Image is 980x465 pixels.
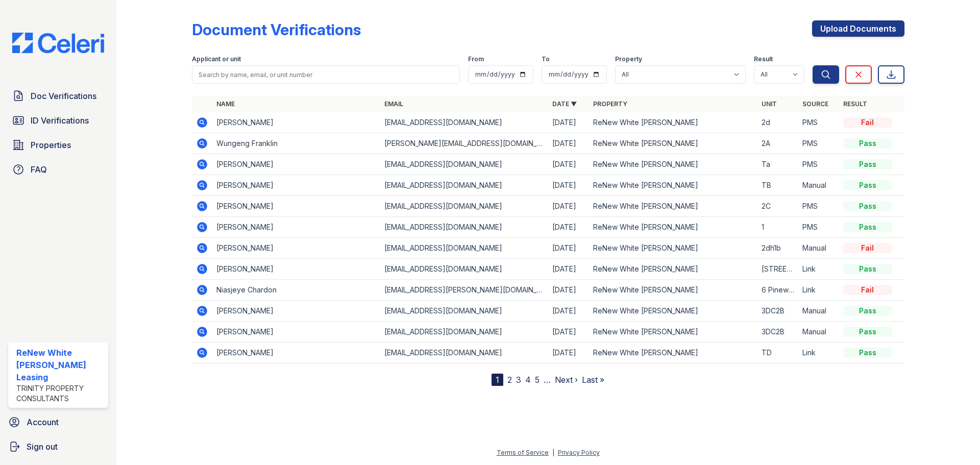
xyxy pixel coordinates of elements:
td: ReNew White [PERSON_NAME] [589,280,757,301]
td: 6 Pinewall #1C [757,280,798,301]
td: [PERSON_NAME] [212,238,380,259]
div: Pass [843,159,892,169]
td: 3DC2B [757,322,798,342]
td: Manual [798,301,839,322]
div: | [552,449,554,456]
label: From [468,55,484,63]
td: TD [757,342,798,363]
td: [EMAIL_ADDRESS][DOMAIN_NAME] [380,175,548,196]
td: ReNew White [PERSON_NAME] [589,154,757,175]
td: [EMAIL_ADDRESS][DOMAIN_NAME] [380,112,548,133]
td: [EMAIL_ADDRESS][DOMAIN_NAME] [380,301,548,322]
td: [PERSON_NAME] [212,301,380,322]
td: ReNew White [PERSON_NAME] [589,175,757,196]
img: CE_Logo_Blue-a8612792a0a2168367f1c8372b55b34899dd931a85d93a1a3d3e32e68fde9ad4.png [4,33,112,53]
input: Search by name, email, or unit number [192,65,460,84]
td: 2d [757,112,798,133]
td: 1 [757,217,798,238]
td: [DATE] [548,259,589,280]
button: Sign out [4,436,112,457]
div: Fail [843,285,892,295]
a: Properties [8,135,108,155]
a: FAQ [8,159,108,180]
td: PMS [798,154,839,175]
div: Fail [843,243,892,253]
td: 2A [757,133,798,154]
td: PMS [798,112,839,133]
a: Privacy Policy [558,449,600,456]
a: 5 [535,375,540,385]
td: [DATE] [548,342,589,363]
a: Next › [555,375,578,385]
span: FAQ [31,163,47,176]
td: [PERSON_NAME] [212,322,380,342]
td: [PERSON_NAME] [212,112,380,133]
label: Applicant or unit [192,55,241,63]
div: Fail [843,117,892,128]
div: Pass [843,348,892,358]
td: ReNew White [PERSON_NAME] [589,133,757,154]
td: Wungeng Franklin [212,133,380,154]
td: PMS [798,196,839,217]
td: [EMAIL_ADDRESS][DOMAIN_NAME] [380,322,548,342]
div: Pass [843,306,892,316]
span: … [544,374,551,386]
td: Link [798,259,839,280]
td: Link [798,342,839,363]
td: ReNew White [PERSON_NAME] [589,322,757,342]
a: ID Verifications [8,110,108,131]
td: [EMAIL_ADDRESS][DOMAIN_NAME] [380,342,548,363]
a: Result [843,100,867,108]
div: Pass [843,138,892,149]
div: Trinity Property Consultants [16,383,104,404]
td: Manual [798,175,839,196]
td: [DATE] [548,154,589,175]
label: To [542,55,550,63]
div: ReNew White [PERSON_NAME] Leasing [16,347,104,383]
span: Account [27,416,59,428]
a: Last » [582,375,604,385]
span: Doc Verifications [31,90,96,102]
a: Terms of Service [497,449,549,456]
td: 2C [757,196,798,217]
td: [DATE] [548,322,589,342]
td: [DATE] [548,175,589,196]
td: [PERSON_NAME] [212,196,380,217]
td: [PERSON_NAME] [212,342,380,363]
td: [STREET_ADDRESS] [757,259,798,280]
td: [PERSON_NAME][EMAIL_ADDRESS][DOMAIN_NAME] [380,133,548,154]
span: Properties [31,139,71,151]
td: ReNew White [PERSON_NAME] [589,217,757,238]
a: Property [593,100,627,108]
td: Link [798,280,839,301]
a: Source [802,100,828,108]
a: Account [4,412,112,432]
a: Unit [762,100,777,108]
td: [DATE] [548,280,589,301]
a: 3 [516,375,521,385]
td: ReNew White [PERSON_NAME] [589,342,757,363]
a: 4 [525,375,531,385]
td: [PERSON_NAME] [212,217,380,238]
td: 3DC2B [757,301,798,322]
td: PMS [798,133,839,154]
td: [EMAIL_ADDRESS][DOMAIN_NAME] [380,259,548,280]
td: [EMAIL_ADDRESS][DOMAIN_NAME] [380,154,548,175]
td: Ta [757,154,798,175]
a: Doc Verifications [8,86,108,106]
a: Upload Documents [812,20,904,37]
td: TB [757,175,798,196]
td: [DATE] [548,112,589,133]
td: [EMAIL_ADDRESS][DOMAIN_NAME] [380,196,548,217]
td: ReNew White [PERSON_NAME] [589,238,757,259]
td: Manual [798,322,839,342]
td: [PERSON_NAME] [212,175,380,196]
label: Property [615,55,642,63]
td: [EMAIL_ADDRESS][DOMAIN_NAME] [380,217,548,238]
td: [EMAIL_ADDRESS][PERSON_NAME][DOMAIN_NAME] [380,280,548,301]
td: Niasjeye Chardon [212,280,380,301]
td: [DATE] [548,217,589,238]
td: ReNew White [PERSON_NAME] [589,112,757,133]
div: Pass [843,222,892,232]
a: Email [384,100,403,108]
